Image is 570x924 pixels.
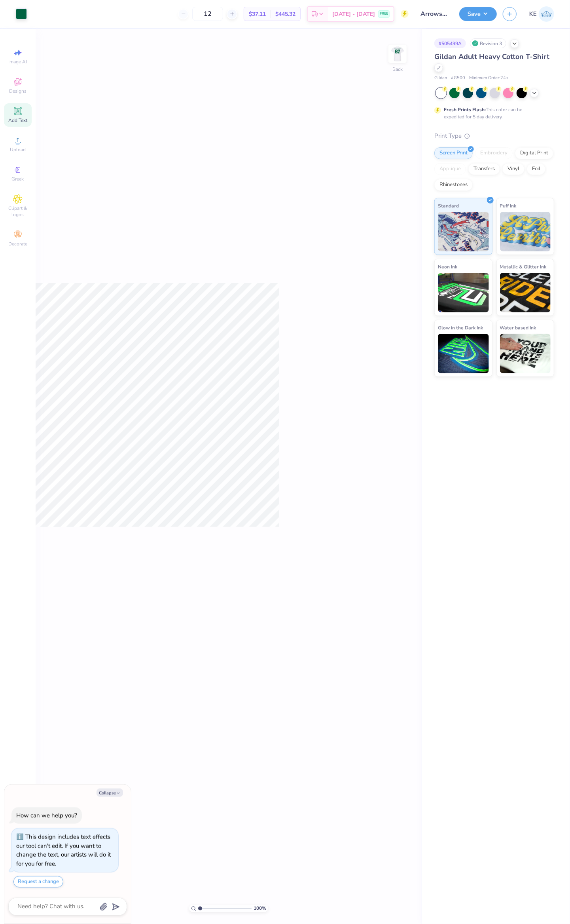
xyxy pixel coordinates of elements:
button: Request a change [13,876,63,888]
span: # G500 [451,75,465,82]
div: This color can be expedited for 5 day delivery. [444,106,541,120]
span: Metallic & Glitter Ink [500,262,547,271]
span: Upload [10,146,26,153]
div: # 505499A [434,38,466,48]
button: Save [459,7,497,21]
span: Add Text [8,117,27,124]
span: Designs [9,88,27,94]
img: Kent Everic Delos Santos [539,6,554,22]
div: Rhinestones [434,179,473,191]
div: This design includes text effects our tool can't edit. If you want to change the text, our artist... [16,833,111,868]
span: Standard [438,202,459,210]
span: Gildan [434,75,447,82]
span: Minimum Order: 24 + [469,75,509,82]
button: Collapse [97,789,123,797]
input: – – [192,7,223,21]
div: Print Type [434,131,554,141]
div: Embroidery [475,147,513,159]
span: KE [529,10,537,19]
input: Untitled Design [415,6,453,22]
a: KE [529,6,554,22]
span: Clipart & logos [4,205,32,218]
img: Metallic & Glitter Ink [500,273,551,312]
span: 100 % [254,905,266,912]
span: Puff Ink [500,202,517,210]
div: Applique [434,163,466,175]
span: $37.11 [249,10,266,18]
img: Puff Ink [500,212,551,251]
span: $445.32 [275,10,295,18]
div: Vinyl [502,163,525,175]
div: Digital Print [515,147,553,159]
span: Glow in the Dark Ink [438,323,483,332]
img: Glow in the Dark Ink [438,334,489,373]
div: Screen Print [434,147,473,159]
div: Foil [527,163,545,175]
strong: Fresh Prints Flash: [444,106,486,113]
div: Back [392,66,403,73]
div: Transfers [468,163,500,175]
span: Decorate [8,241,27,247]
span: Greek [12,176,24,182]
span: [DATE] - [DATE] [332,10,375,18]
img: Water based Ink [500,334,551,373]
span: Water based Ink [500,323,536,332]
span: Neon Ink [438,262,457,271]
span: FREE [380,11,388,17]
img: Neon Ink [438,273,489,312]
img: Standard [438,212,489,251]
span: Gildan Adult Heavy Cotton T-Shirt [434,52,549,61]
span: Image AI [9,59,27,65]
div: How can we help you? [16,812,77,819]
img: Back [390,46,405,62]
div: Revision 3 [470,38,506,48]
